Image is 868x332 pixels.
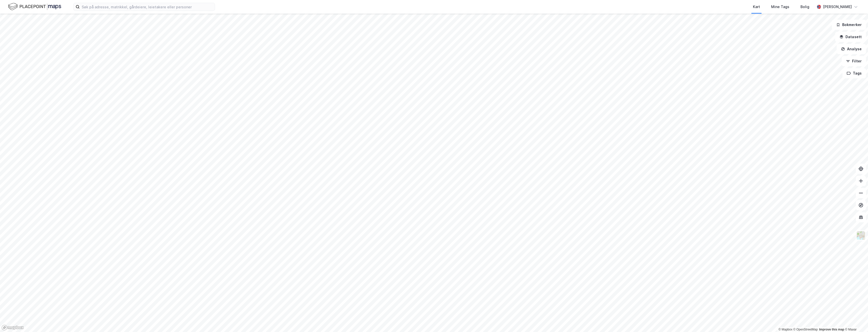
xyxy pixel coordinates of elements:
[80,3,215,11] input: Søk på adresse, matrikkel, gårdeiere, leietakere eller personer
[800,4,809,10] div: Bolig
[771,4,789,10] div: Mine Tags
[842,68,866,78] button: Tags
[793,328,818,331] a: OpenStreetMap
[832,20,866,30] button: Bokmerker
[2,325,24,330] a: Mapbox homepage
[778,328,792,331] a: Mapbox
[823,4,852,10] div: [PERSON_NAME]
[835,32,866,42] button: Datasett
[8,2,61,11] img: logo.f888ab2527a4732fd821a326f86c7f29.svg
[753,4,760,10] div: Kart
[856,231,866,240] img: Z
[819,328,844,331] a: Improve this map
[837,44,866,54] button: Analyse
[843,308,868,332] iframe: Chat Widget
[842,56,866,66] button: Filter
